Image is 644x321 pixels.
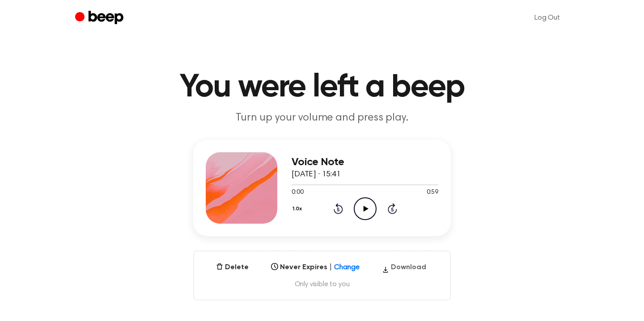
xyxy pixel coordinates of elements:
h1: You were left a beep [93,71,551,104]
h3: Voice Note [292,156,438,168]
p: Turn up your volume and press play. [150,111,494,125]
span: 0:00 [292,188,303,197]
button: 1.0x [292,201,305,217]
span: Only visible to you [205,280,439,289]
a: Log Out [525,7,569,29]
button: Delete [212,262,252,273]
span: 0:59 [427,188,438,197]
span: [DATE] · 15:41 [292,171,341,179]
a: Beep [75,9,126,27]
button: Download [378,262,430,276]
